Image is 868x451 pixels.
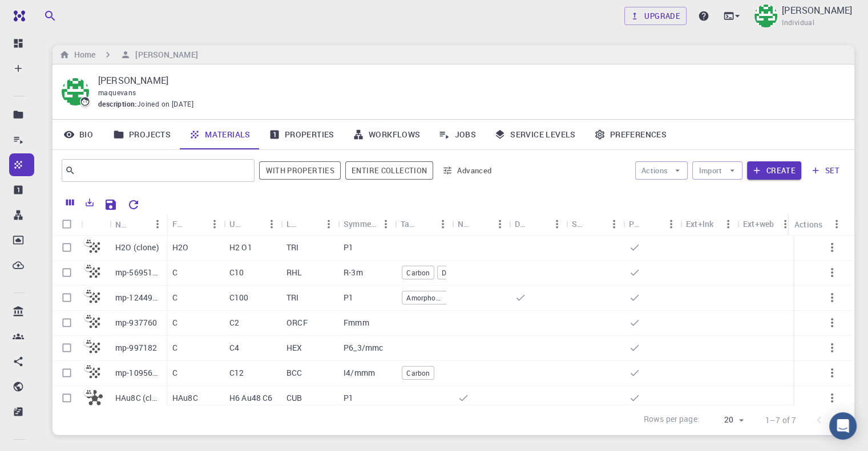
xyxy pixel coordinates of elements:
[344,367,375,379] p: I4/mmm
[180,120,260,149] a: Materials
[782,3,852,17] p: [PERSON_NAME]
[548,215,566,233] button: Menu
[281,213,338,235] div: Lattice
[57,48,200,61] nav: breadcrumb
[286,267,302,278] p: RHL
[344,342,383,354] p: P6_3/mmc
[402,268,434,278] span: Carbon
[644,413,700,426] p: Rows per page:
[686,213,713,235] div: Ext+lnk
[115,242,159,253] p: H2O (clone)
[115,292,161,303] p: mp-1244913
[229,292,249,303] p: C100
[644,215,662,233] button: Sort
[344,242,353,253] p: P1
[344,317,369,328] p: Fmmm
[806,161,845,180] button: set
[263,215,281,233] button: Menu
[137,99,193,110] span: Joined on [DATE]
[167,213,224,235] div: Formula
[131,48,197,61] h6: [PERSON_NAME]
[53,120,104,149] a: Bio
[624,7,687,25] a: Upgrade
[286,317,308,328] p: ORCF
[434,215,452,233] button: Menu
[344,292,353,303] p: P1
[829,412,857,440] div: Open Intercom Messenger
[344,267,363,278] p: R-3m
[402,368,434,378] span: Carbon
[485,120,585,149] a: Service Levels
[172,317,177,328] p: C
[737,213,794,235] div: Ext+web
[115,392,161,404] p: HAu8C (clone)
[286,242,298,253] p: TRI
[81,213,110,235] div: Icon
[344,213,377,235] div: Symmetry
[662,215,680,233] button: Menu
[172,367,177,379] p: C
[719,215,737,233] button: Menu
[587,215,605,233] button: Sort
[115,267,161,278] p: mp-569517 (clone)
[345,161,433,180] span: Filter throughout whole library including sets (folders)
[754,5,777,27] img: Mary Quenie Velasco
[530,215,548,233] button: Sort
[115,342,157,354] p: mp-997182
[286,292,298,303] p: TRI
[401,213,415,235] div: Tags
[172,292,177,303] p: C
[23,8,64,18] span: Support
[9,10,25,22] img: logo
[344,120,430,149] a: Workflows
[515,213,530,235] div: Default
[585,120,676,149] a: Preferences
[110,213,167,235] div: Name
[224,213,281,235] div: Unit Cell Formula
[692,161,742,180] button: Import
[629,213,644,235] div: Public
[115,317,157,328] p: mp-937760
[344,392,353,404] p: P1
[794,213,822,235] div: Actions
[402,293,447,303] span: Amorphous
[104,120,180,149] a: Projects
[572,213,587,235] div: Shared
[172,267,177,278] p: C
[747,161,801,180] button: Create
[70,48,95,61] h6: Home
[229,342,239,354] p: C4
[566,213,623,235] div: Shared
[229,242,252,253] p: H2 O1
[320,215,338,233] button: Menu
[776,215,794,233] button: Menu
[98,99,137,110] span: description :
[229,317,239,328] p: C2
[605,215,623,233] button: Menu
[286,367,302,379] p: BCC
[172,392,198,404] p: HAu8C
[99,193,122,216] button: Save Explorer Settings
[338,213,395,235] div: Symmetry
[491,215,509,233] button: Menu
[765,415,796,426] p: 1–7 of 7
[115,213,130,235] div: Name
[115,367,161,379] p: mp-1095633
[301,215,320,233] button: Sort
[345,161,433,180] button: Entire collection
[438,268,482,278] span: Diamond 15R
[80,193,99,212] button: Export
[704,412,747,428] div: 20
[172,342,177,354] p: C
[130,215,148,233] button: Sort
[60,193,80,212] button: Columns
[229,367,244,379] p: C12
[286,213,301,235] div: Lattice
[429,120,485,149] a: Jobs
[395,213,452,235] div: Tags
[229,213,244,235] div: Unit Cell Formula
[452,213,509,235] div: Non-periodic
[782,17,814,29] span: Individual
[415,215,434,233] button: Sort
[229,392,273,404] p: H6 Au48 C6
